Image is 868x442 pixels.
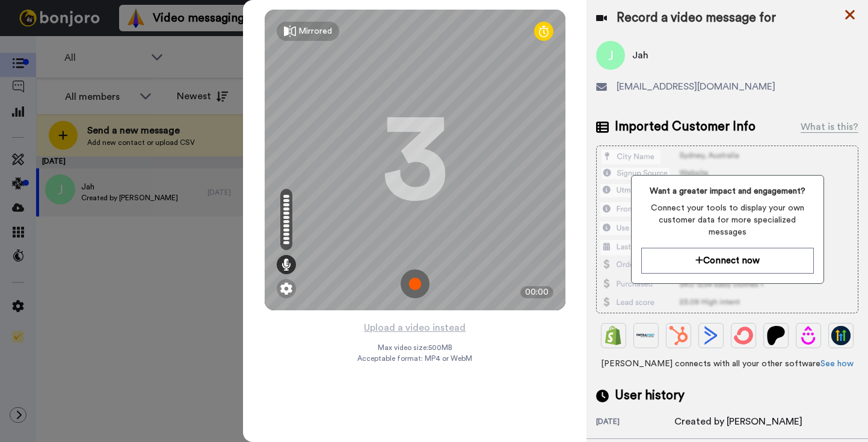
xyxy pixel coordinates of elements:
[360,320,469,336] button: Upload a video instead
[734,326,753,345] img: ConvertKit
[357,354,472,363] span: Acceptable format: MP4 or WebM
[401,269,429,298] img: ic_record_start.svg
[596,358,858,370] span: [PERSON_NAME] connects with all your other software
[280,283,292,295] img: ic_gear.svg
[641,248,814,274] button: Connect now
[604,326,623,345] img: Shopify
[831,326,851,345] img: GoHighLevel
[766,326,786,345] img: Patreon
[382,115,448,205] div: 3
[636,326,656,345] img: Ontraport
[820,360,854,368] a: See how
[617,79,775,94] span: [EMAIL_ADDRESS][DOMAIN_NAME]
[801,120,858,134] div: What is this?
[701,326,721,345] img: ActiveCampaign
[641,202,814,238] span: Connect your tools to display your own customer data for more specialized messages
[378,343,452,352] span: Max video size: 500 MB
[799,326,818,345] img: Drip
[669,326,688,345] img: Hubspot
[615,387,685,405] span: User history
[641,185,814,197] span: Want a greater impact and engagement?
[596,417,674,429] div: [DATE]
[674,414,802,429] div: Created by [PERSON_NAME]
[615,118,756,136] span: Imported Customer Info
[520,286,553,298] div: 00:00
